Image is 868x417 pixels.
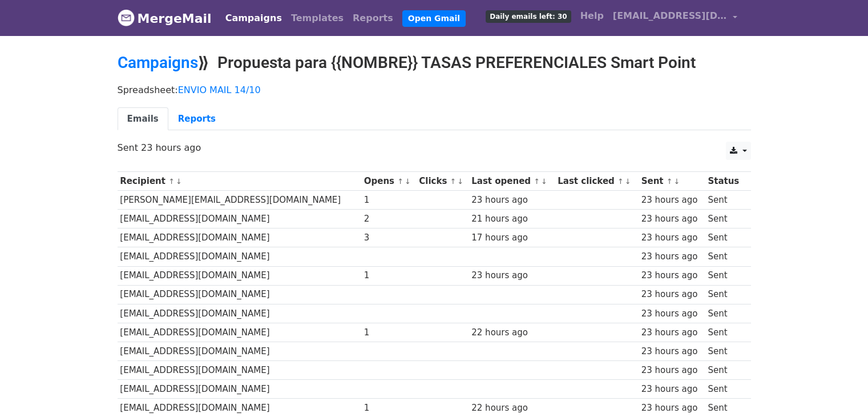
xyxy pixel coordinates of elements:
a: ↑ [397,177,403,186]
div: 23 hours ago [471,194,552,207]
th: Last clicked [555,172,638,191]
div: 23 hours ago [641,307,703,320]
div: 23 hours ago [641,383,703,396]
td: Sent [705,247,745,266]
div: 3 [364,231,414,244]
th: Sent [639,172,705,191]
div: 23 hours ago [641,402,703,415]
td: Sent [705,285,745,304]
div: 17 hours ago [471,231,552,244]
a: ↓ [176,177,182,186]
p: Spreadsheet: [118,84,751,96]
span: [EMAIL_ADDRESS][DOMAIN_NAME] [613,9,727,23]
th: Last opened [469,172,555,191]
a: ENVIO MAIL 14/10 [178,85,261,95]
a: Templates [286,7,348,30]
a: ↓ [541,177,547,186]
div: 1 [364,402,414,415]
td: [PERSON_NAME][EMAIL_ADDRESS][DOMAIN_NAME] [118,191,361,210]
a: ↑ [168,177,175,186]
div: 23 hours ago [471,269,552,282]
span: Daily emails left: 30 [486,10,571,23]
a: ↓ [457,177,463,186]
td: [EMAIL_ADDRESS][DOMAIN_NAME] [118,361,361,380]
a: ↓ [674,177,680,186]
a: Reports [168,107,225,131]
h2: ⟫ Propuesta para {{NOMBRE}} TASAS PREFERENCIALES Smart Point [118,53,751,73]
td: [EMAIL_ADDRESS][DOMAIN_NAME] [118,323,361,342]
td: Sent [705,323,745,342]
th: Status [705,172,745,191]
a: [EMAIL_ADDRESS][DOMAIN_NAME] [608,5,742,31]
td: [EMAIL_ADDRESS][DOMAIN_NAME] [118,304,361,323]
td: Sent [705,191,745,210]
td: Sent [705,342,745,360]
div: 1 [364,269,414,282]
a: Campaigns [118,53,198,72]
div: 21 hours ago [471,212,552,226]
div: Widget de chat [811,362,868,417]
div: 23 hours ago [641,269,703,282]
th: Recipient [118,172,361,191]
div: 2 [364,212,414,226]
td: [EMAIL_ADDRESS][DOMAIN_NAME] [118,247,361,266]
a: ↑ [534,177,540,186]
div: 23 hours ago [641,194,703,207]
div: 23 hours ago [641,326,703,339]
div: 1 [364,326,414,339]
a: Reports [348,7,398,30]
div: 23 hours ago [641,345,703,358]
div: 23 hours ago [641,231,703,244]
td: [EMAIL_ADDRESS][DOMAIN_NAME] [118,228,361,247]
a: ↑ [617,177,624,186]
a: ↓ [405,177,411,186]
img: MergeMail logo [118,9,135,26]
td: Sent [705,361,745,380]
a: Open Gmail [402,10,466,27]
div: 23 hours ago [641,250,703,263]
div: 23 hours ago [641,288,703,301]
div: 22 hours ago [471,326,552,339]
a: Daily emails left: 30 [481,5,575,27]
td: Sent [705,304,745,323]
td: [EMAIL_ADDRESS][DOMAIN_NAME] [118,285,361,304]
p: Sent 23 hours ago [118,142,751,154]
div: 23 hours ago [641,212,703,226]
th: Opens [361,172,417,191]
div: 1 [364,194,414,207]
td: [EMAIL_ADDRESS][DOMAIN_NAME] [118,380,361,399]
a: Emails [118,107,168,131]
a: Help [576,5,608,27]
td: Sent [705,210,745,228]
th: Clicks [416,172,469,191]
a: ↓ [625,177,631,186]
a: ↑ [667,177,673,186]
td: Sent [705,266,745,285]
td: Sent [705,228,745,247]
td: [EMAIL_ADDRESS][DOMAIN_NAME] [118,342,361,360]
td: Sent [705,380,745,399]
td: [EMAIL_ADDRESS][DOMAIN_NAME] [118,266,361,285]
a: ↑ [450,177,457,186]
a: MergeMail [118,6,212,30]
div: 22 hours ago [471,402,552,415]
iframe: Chat Widget [811,362,868,417]
div: 23 hours ago [641,364,703,377]
td: [EMAIL_ADDRESS][DOMAIN_NAME] [118,210,361,228]
a: Campaigns [221,7,286,30]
